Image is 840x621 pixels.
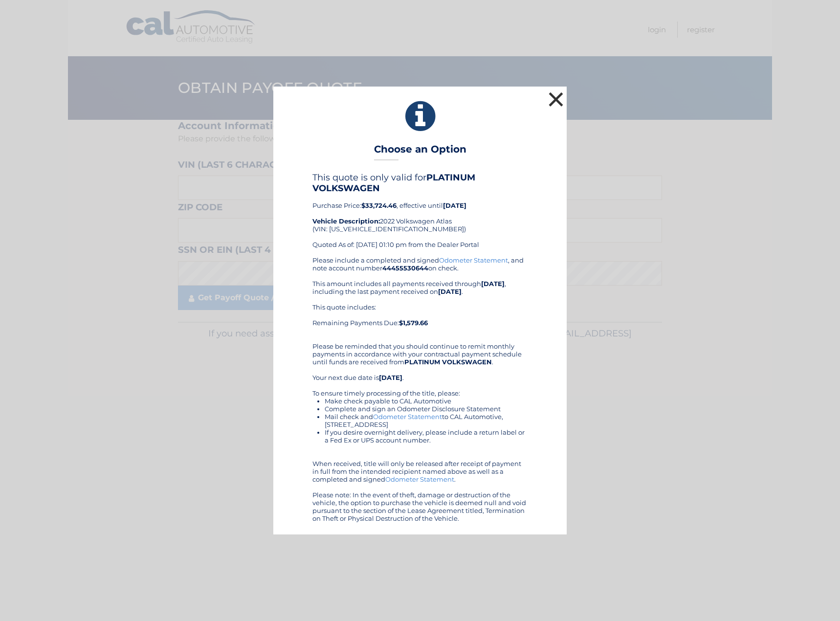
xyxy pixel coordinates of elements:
[404,358,492,366] b: PLATINUM VOLKSWAGEN
[325,428,528,444] li: If you desire overnight delivery, please include a return label or a Fed Ex or UPS account number.
[312,172,475,194] b: PLATINUM VOLKSWAGEN
[312,303,528,334] div: This quote includes: Remaining Payments Due:
[443,201,466,209] b: [DATE]
[481,280,505,288] b: [DATE]
[374,143,466,160] h3: Choose an Option
[361,201,397,209] b: $33,724.46
[379,374,402,381] b: [DATE]
[312,172,528,256] div: Purchase Price: , effective until 2022 Volkswagen Atlas (VIN: [US_VEHICLE_IDENTIFICATION_NUMBER])...
[312,172,528,194] h4: This quote is only valid for
[325,413,528,428] li: Mail check and to CAL Automotive, [STREET_ADDRESS]
[325,397,528,405] li: Make check payable to CAL Automotive
[546,89,566,109] button: ×
[385,475,454,483] a: Odometer Statement
[439,256,508,264] a: Odometer Statement
[382,264,428,272] b: 44455530644
[438,288,462,295] b: [DATE]
[399,319,428,327] b: $1,579.66
[373,413,442,421] a: Odometer Statement
[312,217,380,225] strong: Vehicle Description:
[312,256,528,522] div: Please include a completed and signed , and note account number on check. This amount includes al...
[325,405,528,413] li: Complete and sign an Odometer Disclosure Statement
